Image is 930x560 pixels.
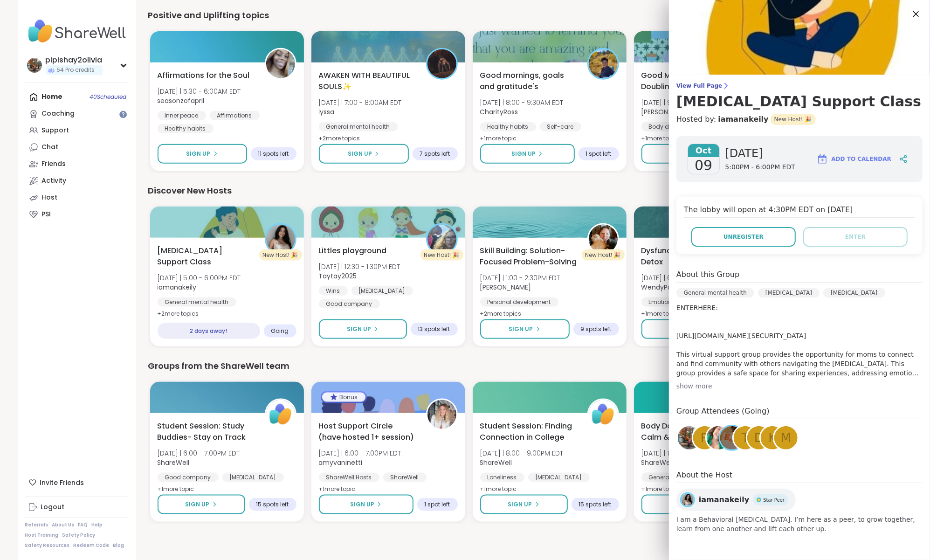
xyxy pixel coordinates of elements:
[186,150,211,158] span: Sign Up
[42,176,67,186] div: Activity
[684,204,915,218] h4: The lobby will open at 4:30PM EDT on [DATE]
[480,297,558,307] div: Personal development
[25,122,129,139] a: Support
[420,150,450,158] span: 7 spots left
[46,55,103,65] div: pipishay2olivia
[586,150,612,158] span: 1 spot left
[256,501,289,508] span: 15 spots left
[158,124,214,133] div: Healthy habits
[42,210,51,219] div: PSI
[25,156,129,173] a: Friends
[319,286,348,296] div: Wins
[480,245,577,268] span: Skill Building: Solution-Focused Problem-Solving
[420,249,463,261] div: New Host! 🎉
[641,98,727,107] span: [DATE] | 9:00 - 10:00AM EDT
[427,225,456,254] img: Taytay2025
[148,360,902,373] div: Groups from the ShareWell team
[158,297,236,307] div: General mental health
[427,400,456,429] img: amyvaninetti
[540,122,581,131] div: Self-care
[732,425,758,451] a: t
[678,426,701,449] img: pipishay2olivia
[319,271,357,281] b: Taytay2025
[319,107,335,117] b: lyssa
[148,184,902,197] div: Discover New Hosts
[74,542,110,549] a: Redeem Code
[319,70,416,92] span: AWAKEN WITH BEAUTIFUL SOULS✨
[319,262,400,271] span: [DATE] | 12:30 - 1:30PM EDT
[480,144,575,164] button: Sign Up
[641,458,674,467] b: ShareWell
[707,426,730,449] img: shellygreen13
[42,143,59,152] div: Chat
[641,495,729,514] button: Sign Up
[691,227,796,247] button: Unregister
[319,473,379,482] div: ShareWell Hosts
[509,325,533,333] span: Sign Up
[259,249,302,261] div: New Host! 🎉
[158,495,245,514] button: Sign Up
[480,458,512,467] b: ShareWell
[641,421,738,443] span: Body Doubling: Morning Calm & Clarity
[92,522,103,528] a: Help
[25,542,70,549] a: Safety Resources
[845,233,866,241] span: Enter
[25,522,48,528] a: Referrals
[62,532,96,539] a: Safety Policy
[768,429,776,447] span: k
[759,425,785,451] a: k
[42,126,69,135] div: Support
[319,495,413,514] button: Sign Up
[676,515,923,533] span: I am a Behavioral [MEDICAL_DATA]. I’m here as a peer, to grow together, learn from one another an...
[511,150,536,158] span: Sign Up
[271,327,289,335] span: Going
[25,15,129,48] img: ShareWell Nav Logo
[720,426,744,449] img: Vici
[692,425,718,451] a: r
[210,111,260,120] div: Affirmations
[266,225,295,254] img: iamanakeily
[719,425,745,451] a: Vici
[823,288,885,297] div: [MEDICAL_DATA]
[676,303,923,378] p: ENTERHERE: [URL][DOMAIN_NAME][SECURITY_DATA] This virtual support group provides the opportunity ...
[676,425,703,451] a: pipishay2olivia
[322,393,365,402] div: Bonus
[158,87,241,96] span: [DATE] | 5:30 - 6:00AM EDT
[641,297,705,307] div: Emotional abuse
[25,532,59,539] a: Host Training
[258,150,289,158] span: 11 spots left
[773,425,799,451] a: m
[480,319,570,339] button: Sign Up
[641,107,693,117] b: [PERSON_NAME]
[676,470,923,483] h4: About the Host
[347,325,371,333] span: Sign Up
[158,283,197,292] b: iamanakeily
[222,473,284,482] div: [MEDICAL_DATA]
[641,122,699,131] div: Body doubling
[579,501,612,508] span: 15 spots left
[589,400,618,429] img: ShareWell
[701,429,709,447] span: r
[480,98,564,107] span: [DATE] | 8:00 - 9:30AM EDT
[746,425,772,451] a: d
[832,155,891,163] span: Add to Calendar
[348,150,372,158] span: Sign Up
[158,111,206,120] div: Inner peace
[158,245,255,268] span: [MEDICAL_DATA] Support Class
[803,227,908,247] button: Enter
[158,273,241,283] span: [DATE] | 5:00 - 6:00PM EDT
[480,283,531,292] b: [PERSON_NAME]
[319,122,398,131] div: General mental health
[589,49,618,78] img: CharityRoss
[718,114,768,125] a: iamanakeily
[319,144,409,164] button: Sign Up
[78,522,88,528] a: FAQ
[158,421,255,443] span: Student Session: Study Buddies- Stay on Track
[676,93,923,110] h3: [MEDICAL_DATA] Support Class
[266,400,295,429] img: ShareWell
[42,109,75,118] div: Coaching
[25,105,129,122] a: Coaching
[158,323,260,339] div: 2 days away!
[57,66,95,74] span: 64 Pro credits
[266,49,295,78] img: seasonzofapril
